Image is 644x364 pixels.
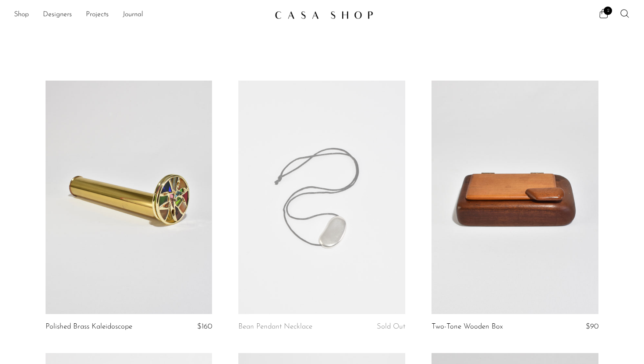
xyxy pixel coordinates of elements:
[604,7,612,15] span: 2
[86,9,109,21] a: Projects
[238,323,312,331] a: Bean Pendant Necklace
[432,323,503,331] a: Two-Tone Wooden Box
[46,323,132,331] a: Polished Brass Kaleidoscope
[586,323,598,330] span: $90
[197,323,212,330] span: $160
[43,9,72,21] a: Designers
[123,9,143,21] a: Journal
[377,323,405,330] span: Sold Out
[14,9,29,21] a: Shop
[14,7,268,22] nav: Desktop navigation
[14,7,268,22] ul: NEW HEADER MENU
